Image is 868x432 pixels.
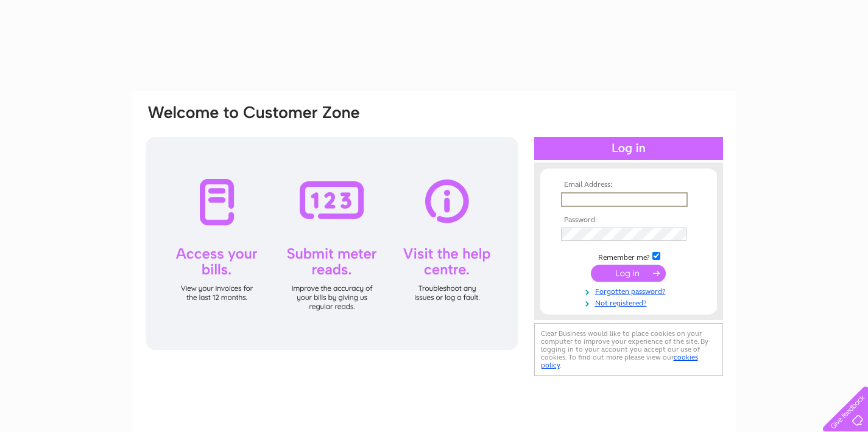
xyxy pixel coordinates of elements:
th: Password: [558,216,699,225]
input: Submit [591,265,666,282]
a: Forgotten password? [561,285,699,296]
a: cookies policy [541,353,698,369]
td: Remember me? [558,250,699,262]
div: Clear Business would like to place cookies on your computer to improve your experience of the sit... [534,323,723,376]
th: Email Address: [558,181,699,189]
a: Not registered? [561,296,699,308]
